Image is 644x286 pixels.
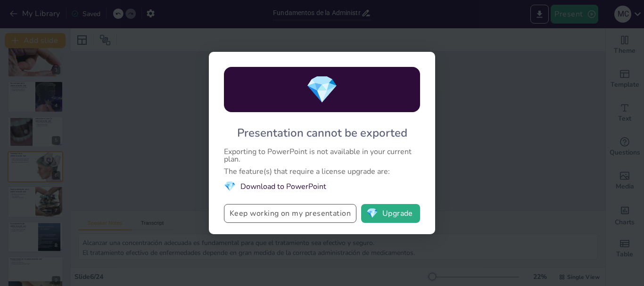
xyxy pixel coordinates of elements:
div: Exporting to PowerPoint is not available in your current plan. [224,148,420,163]
span: diamond [224,180,236,193]
span: diamond [366,209,378,218]
button: Keep working on my presentation [224,204,356,223]
div: The feature(s) that require a license upgrade are: [224,168,420,175]
div: Presentation cannot be exported [237,125,407,140]
button: diamondUpgrade [361,204,420,223]
li: Download to PowerPoint [224,180,420,193]
span: diamond [305,72,339,108]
